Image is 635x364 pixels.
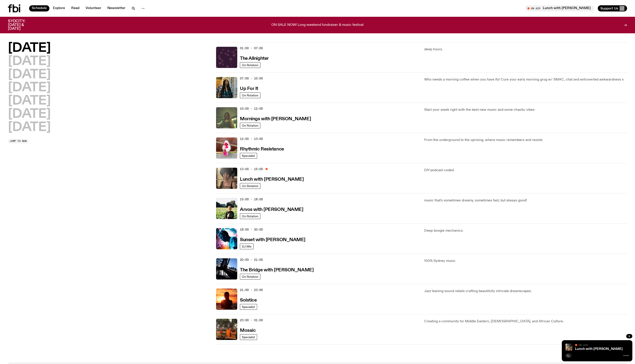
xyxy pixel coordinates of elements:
[242,63,258,67] span: On Rotation
[242,184,258,188] span: On Rotation
[8,69,51,81] button: [DATE]
[8,42,51,54] button: [DATE]
[242,335,255,339] span: Specialist
[424,228,627,233] p: Deep boogie mechanics.
[240,153,257,159] a: Specialist
[8,139,28,143] button: Jump to now
[10,140,27,142] span: Jump to now
[240,92,260,98] a: On Rotation
[424,319,627,324] p: Creating a community for Middle Eastern, [DEMOGRAPHIC_DATA], and African Culture.
[240,334,257,340] a: Specialist
[240,227,263,232] span: 18:00 - 20:00
[242,94,258,97] span: On Rotation
[8,121,51,134] button: [DATE]
[424,77,627,82] p: Who needs a morning coffee when you have Ify! Cure your early morning grog w/ SMAC, chat and extr...
[216,77,237,98] a: Ify - a Brown Skin girl with black braided twists, looking up to the side with her tongue stickin...
[424,168,627,173] p: DIY podcast coded
[240,274,260,280] a: On Rotation
[240,213,260,219] a: On Rotation
[240,244,254,249] a: DJ Mix
[600,6,618,10] span: Support Us
[216,228,237,249] img: Simon Caldwell stands side on, looking downwards. He has headphones on. Behind him is a brightly ...
[424,198,627,203] p: music that's sometimes dreamy, sometimes fast, but always good!
[240,117,311,121] h3: Mornings with [PERSON_NAME]
[240,258,263,262] span: 20:00 - 21:00
[598,5,627,11] button: Support Us
[579,343,588,346] span: On Air
[240,207,303,212] h3: Arvos with [PERSON_NAME]
[83,5,104,11] a: Volunteer
[50,5,68,11] a: Explore
[105,5,128,11] a: Newsletter
[240,288,263,292] span: 21:00 - 23:00
[216,137,237,159] img: Attu crouches on gravel in front of a brown wall. They are wearing a white fur coat with a hood, ...
[216,198,237,219] img: Bri is smiling and wearing a black t-shirt. She is standing in front of a lush, green field. Ther...
[240,76,263,81] span: 07:00 - 10:00
[240,86,258,91] h3: Up For It
[242,275,258,278] span: On Rotation
[216,107,237,128] img: Jim Kretschmer in a really cute outfit with cute braids, standing on a train holding up a peace s...
[29,5,49,11] a: Schedule
[525,5,594,11] button: On AirLunch with [PERSON_NAME]
[240,86,258,91] a: Up For It
[8,19,36,31] h3: SYDCITY: [DATE] & [DATE]
[242,124,258,127] span: On Rotation
[240,237,305,242] a: Sunset with [PERSON_NAME]
[242,154,255,157] span: Specialist
[240,176,304,182] a: Lunch with [PERSON_NAME]
[271,23,364,27] p: ON SALE NOW! Long weekend fundraiser & music festival
[240,328,256,333] h3: Mosaic
[240,137,263,141] span: 12:00 - 13:00
[424,258,627,264] p: 100% Sydney music
[216,289,237,310] img: A girl standing in the ocean as waist level, staring into the rise of the sun.
[240,116,311,121] a: Mornings with [PERSON_NAME]
[240,183,260,189] a: On Rotation
[8,82,51,94] button: [DATE]
[240,327,256,333] a: Mosaic
[240,146,284,152] a: Rhythmic Resistance
[240,304,257,310] a: Specialist
[240,206,303,212] a: Arvos with [PERSON_NAME]
[240,297,257,303] a: Solstice
[8,95,51,107] button: [DATE]
[242,245,252,248] span: DJ Mix
[240,46,263,50] span: 01:00 - 07:00
[424,137,627,143] p: From the underground to the uprising, where music remembers and resists
[242,305,255,308] span: Specialist
[8,55,51,68] button: [DATE]
[242,214,258,218] span: On Rotation
[240,147,284,152] h3: Rhythmic Resistance
[240,123,260,128] a: On Rotation
[240,268,314,272] h3: The Bridge with [PERSON_NAME]
[216,319,237,340] img: Tommy and Jono Playing at a fundraiser for Palestine
[216,258,237,280] a: People climb Sydney's Harbour Bridge
[8,108,51,120] button: [DATE]
[240,167,263,171] span: 13:00 - 15:00
[240,318,263,322] span: 23:00 - 01:00
[424,107,627,113] p: Start your week right with the best new music and some chaotic vibes
[240,238,305,242] h3: Sunset with [PERSON_NAME]
[240,62,260,68] a: On Rotation
[240,267,314,272] a: The Bridge with [PERSON_NAME]
[69,5,82,11] a: Read
[575,347,623,351] a: Lunch with [PERSON_NAME]
[240,177,304,182] h3: Lunch with [PERSON_NAME]
[240,298,257,303] h3: Solstice
[424,289,627,294] p: Jazz leaning sound rebels crafting beautifully intricate dreamscapes.
[240,197,263,201] span: 15:00 - 18:00
[240,107,263,111] span: 10:00 - 12:00
[240,55,269,61] a: The Allnighter
[424,47,627,52] p: deep hours.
